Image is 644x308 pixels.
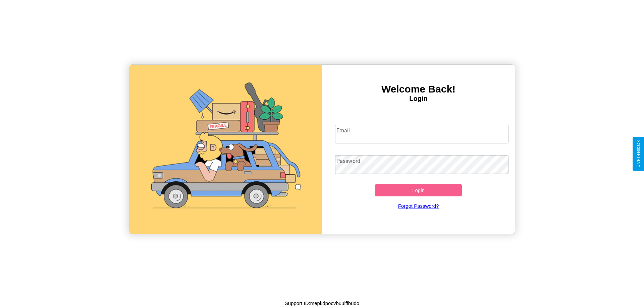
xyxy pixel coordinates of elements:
[285,299,359,308] p: Support ID: mepkdpocvbuulffb8do
[322,95,515,103] h4: Login
[636,140,641,168] div: Give Feedback
[332,196,505,215] a: Forgot Password?
[322,83,515,95] h3: Welcome Back!
[129,65,322,234] img: gif
[375,184,462,196] button: Login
